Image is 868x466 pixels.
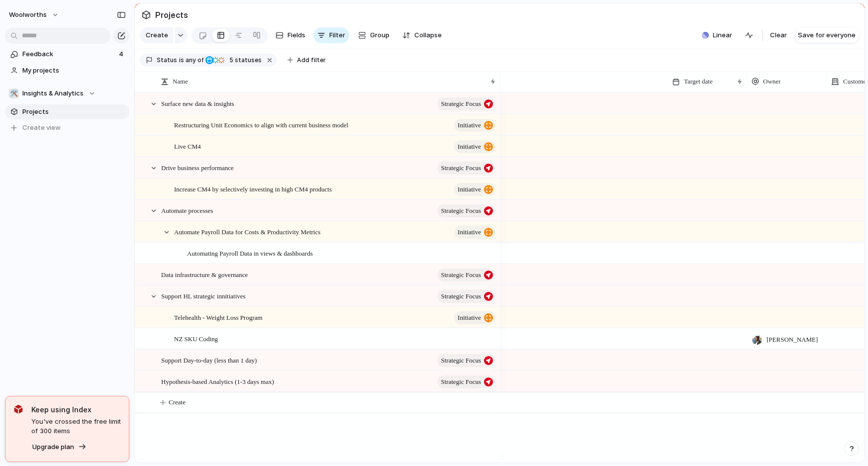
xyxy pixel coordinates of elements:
[5,63,129,78] a: My projects
[370,30,389,40] span: Group
[353,27,394,43] button: Group
[161,204,213,216] span: Automate processes
[297,56,326,65] span: Add filter
[4,7,64,23] button: woolworths
[169,397,186,407] span: Create
[140,27,173,43] button: Create
[174,311,263,323] span: Telehealth - Weight Loss Program
[437,375,495,388] button: Strategic Focus
[458,183,481,196] span: initiative
[22,66,126,76] span: My projects
[414,30,442,40] span: Collapse
[441,354,481,368] span: Strategic Focus
[437,354,495,367] button: Strategic Focus
[161,375,274,387] span: Hypothesis-based Analytics (1-3 days max)
[9,89,19,98] div: 🛠️
[437,204,495,217] button: Strategic Focus
[179,56,184,65] span: is
[5,86,129,101] button: 🛠️Insights & Analytics
[153,6,190,24] span: Projects
[22,123,61,133] span: Create view
[767,335,818,345] span: [PERSON_NAME]
[187,247,313,259] span: Automating Payroll Data in views & dashboards
[441,268,481,282] span: Strategic Focus
[437,290,495,303] button: Strategic Focus
[441,204,481,218] span: Strategic Focus
[22,89,84,98] span: Insights & Analytics
[454,311,495,324] button: initiative
[177,55,205,66] button: isany of
[454,183,495,196] button: initiative
[146,30,168,40] span: Create
[161,162,234,173] span: Drive business performance
[437,97,495,110] button: Strategic Focus
[174,333,218,344] span: NZ SKU Coding
[161,269,248,280] span: Data infrastructure & governance
[184,56,203,65] span: any of
[698,28,736,43] button: Linear
[458,311,481,325] span: initiative
[31,417,121,436] span: You've crossed the free limit of 300 items
[32,442,74,452] span: Upgrade plan
[9,10,47,20] span: woolworths
[119,49,125,59] span: 4
[5,47,129,62] a: Feedback4
[282,53,332,67] button: Add filter
[174,119,348,130] span: Restructuring Unit Economics to align with current business model
[157,56,177,65] span: Status
[161,354,257,366] span: Support Day-to-day (less than 1 day)
[173,77,188,87] span: Name
[174,183,332,194] span: Increase CM4 by selectively investing in high CM4 products
[398,27,446,43] button: Collapse
[454,226,495,239] button: initiative
[458,140,481,154] span: initiative
[441,161,481,175] span: Strategic Focus
[437,162,495,175] button: Strategic Focus
[272,27,309,43] button: Fields
[441,97,481,111] span: Strategic Focus
[313,27,349,43] button: Filter
[441,375,481,389] span: Strategic Focus
[22,107,126,117] span: Projects
[29,440,90,454] button: Upgrade plan
[204,55,264,66] button: 5 statuses
[713,30,732,40] span: Linear
[766,27,791,43] button: Clear
[770,30,787,40] span: Clear
[763,77,780,87] span: Owner
[5,120,129,135] button: Create view
[5,104,129,119] a: Projects
[458,118,481,132] span: initiative
[174,140,201,152] span: Live CM4
[31,404,121,415] span: Keep using Index
[329,30,345,40] span: Filter
[226,56,262,65] span: statuses
[226,56,235,64] span: 5
[454,140,495,153] button: initiative
[437,269,495,281] button: Strategic Focus
[684,77,713,87] span: Target date
[288,30,305,40] span: Fields
[174,226,320,237] span: Automate Payroll Data for Costs & Productivity Metrics
[798,30,856,40] span: Save for everyone
[22,49,116,59] span: Feedback
[441,289,481,303] span: Strategic Focus
[161,97,234,109] span: Surface new data & insights
[794,27,860,43] button: Save for everyone
[161,290,246,301] span: Support HL strategic innitiatives
[454,119,495,132] button: initiative
[458,225,481,239] span: initiative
